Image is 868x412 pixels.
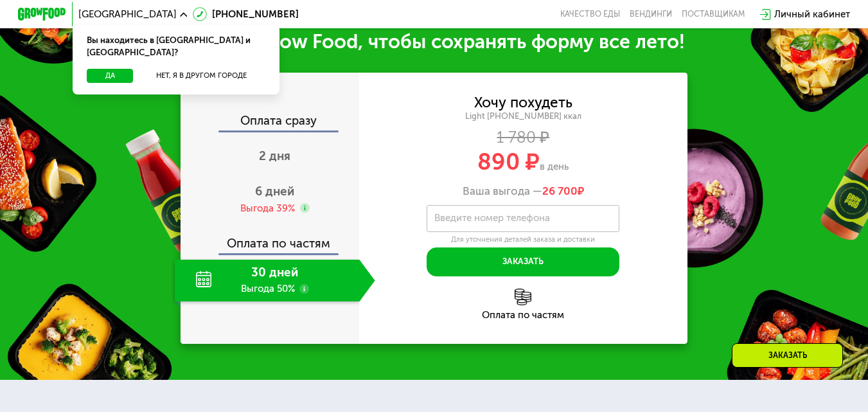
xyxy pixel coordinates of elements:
div: Хочу похудеть [474,96,572,110]
a: Вендинги [630,10,672,19]
button: Да [87,69,133,84]
button: Заказать [427,247,619,276]
button: Нет, я в другом городе [138,69,265,84]
div: Light [PHONE_NUMBER] ккал [359,111,687,122]
div: Оплата по частям [359,310,687,320]
div: поставщикам [682,10,745,19]
span: 6 дней [255,184,294,199]
span: [GEOGRAPHIC_DATA] [78,10,177,19]
a: [PHONE_NUMBER] [193,7,299,22]
span: 26 700 [542,184,578,197]
div: Личный кабинет [774,7,850,22]
div: 1 780 ₽ [359,131,687,145]
div: Для уточнения деталей заказа и доставки [427,235,619,244]
span: 890 ₽ [477,148,540,175]
span: ₽ [542,184,584,198]
div: Заказать [732,343,843,368]
div: Вы находитесь в [GEOGRAPHIC_DATA] и [GEOGRAPHIC_DATA]? [73,25,280,69]
label: Введите номер телефона [434,215,550,221]
div: Выгода 39% [240,202,295,215]
span: в день [540,161,569,172]
div: Оплата по частям [182,226,359,253]
a: Качество еды [560,10,620,19]
span: 2 дня [259,148,290,163]
img: l6xcnZfty9opOoJh.png [515,289,531,305]
div: Ваша выгода — [359,184,687,198]
div: Оплата сразу [182,115,359,130]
